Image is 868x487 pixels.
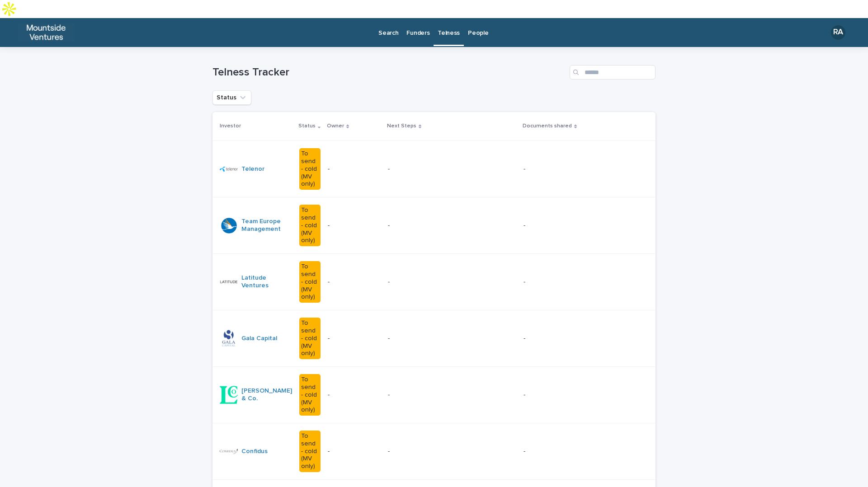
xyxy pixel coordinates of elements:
[464,18,492,46] a: People
[388,335,390,342] div: -
[212,90,251,105] button: Status
[241,448,268,455] a: Confidus
[524,335,525,342] div: -
[374,18,402,46] a: Search
[468,18,488,37] p: People
[523,121,572,131] p: Documents shared
[388,222,390,229] div: -
[388,278,390,286] div: -
[299,431,321,472] div: To send - cold (MV only)
[299,261,321,303] div: To send - cold (MV only)
[212,423,693,480] tr: Confidus To send - cold (MV only)-- - -
[402,18,434,46] a: Funders
[241,335,277,342] a: Gala Capital
[328,165,381,173] p: -
[327,121,344,131] p: Owner
[212,254,693,310] tr: Latitude Ventures To send - cold (MV only)-- - -
[328,391,381,399] p: -
[299,205,321,246] div: To send - cold (MV only)
[328,335,381,342] p: -
[524,391,525,399] div: -
[831,25,845,40] div: RA
[387,121,416,131] p: Next Steps
[212,367,693,423] tr: [PERSON_NAME] & Co. To send - cold (MV only)-- - -
[241,218,292,233] a: Team Europe Management
[434,18,464,45] a: Telness
[328,222,381,229] p: -
[378,18,398,37] p: Search
[241,274,292,290] a: Latitude Ventures
[18,23,74,42] img: ocD6MQ3pT7Gfft3G6jrd
[406,18,429,37] p: Funders
[524,222,525,229] div: -
[212,310,693,367] tr: Gala Capital To send - cold (MV only)-- - -
[299,374,321,416] div: To send - cold (MV only)
[328,448,381,455] p: -
[570,65,656,80] input: Search
[524,448,525,455] div: -
[524,165,525,173] div: -
[388,165,390,173] div: -
[212,66,566,79] h1: Telness Tracker
[212,197,693,254] tr: Team Europe Management To send - cold (MV only)-- - -
[298,121,316,131] p: Status
[388,391,390,399] div: -
[241,165,264,173] a: Telenor
[299,318,321,359] div: To send - cold (MV only)
[241,387,292,403] a: [PERSON_NAME] & Co.
[524,278,525,286] div: -
[212,141,693,197] tr: Telenor To send - cold (MV only)-- - -
[438,18,460,37] p: Telness
[388,448,390,455] div: -
[299,148,321,190] div: To send - cold (MV only)
[328,278,381,286] p: -
[220,121,241,131] p: Investor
